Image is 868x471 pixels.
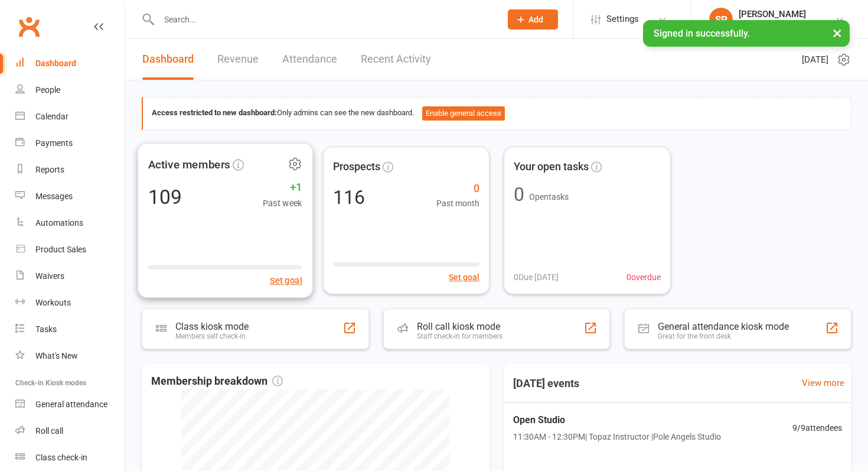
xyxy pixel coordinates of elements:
button: Set goal [270,273,302,287]
span: +1 [263,178,302,196]
span: [DATE] [802,53,828,67]
div: Messages [35,191,73,201]
div: Workouts [35,298,71,307]
span: 9 / 9 attendees [792,421,842,434]
a: Attendance [282,39,337,80]
a: Waivers [15,263,125,290]
button: Add [508,9,558,30]
span: Prospects [333,158,380,176]
a: Revenue [217,39,259,80]
a: View more [802,376,844,390]
div: Staff check-in for members [417,332,502,340]
span: Open Studio [513,412,721,428]
a: Messages [15,183,125,210]
div: General attendance kiosk mode [658,321,789,332]
a: Payments [15,130,125,157]
span: 0 [436,180,479,197]
span: Add [528,15,543,24]
div: People [35,85,60,95]
div: 116 [333,188,365,207]
div: What's New [35,351,78,360]
div: Class kiosk mode [175,321,249,332]
a: Product Sales [15,236,125,263]
span: Active members [148,155,230,173]
div: Great for the front desk [658,332,789,340]
a: Workouts [15,290,125,316]
div: 0 [514,185,524,204]
span: 0 overdue [626,271,661,284]
span: Membership breakdown [151,373,283,390]
span: 11:30AM - 12:30PM | Topaz Instructor | Pole Angels Studio [513,430,721,443]
div: Dashboard [35,59,76,68]
a: What's New [15,343,125,369]
a: Automations [15,210,125,236]
a: Recent Activity [361,39,431,80]
a: Dashboard [142,39,194,80]
div: [PERSON_NAME] [739,9,806,20]
div: Members self check-in [175,332,249,340]
div: Class check-in [35,453,87,462]
div: Pole Angels [739,20,806,30]
div: Waivers [35,271,64,281]
button: Set goal [449,271,479,284]
strong: Access restricted to new dashboard: [152,108,277,117]
a: Class kiosk mode [15,444,125,471]
h3: [DATE] events [504,373,589,394]
span: Past month [436,197,479,210]
a: Tasks [15,316,125,343]
a: Reports [15,157,125,183]
input: Search... [155,11,492,28]
div: Product Sales [35,245,86,254]
button: Enable general access [422,106,505,121]
div: General attendance [35,399,107,409]
div: 109 [148,186,182,206]
span: Past week [263,196,302,210]
div: Tasks [35,324,57,334]
div: Roll call [35,426,63,436]
div: Only admins can see the new dashboard. [152,106,842,121]
div: Roll call kiosk mode [417,321,502,332]
div: Payments [35,138,73,148]
span: 0 Due [DATE] [514,271,559,284]
a: Dashboard [15,50,125,77]
div: Reports [35,165,64,174]
span: Open tasks [529,192,569,202]
a: Calendar [15,103,125,130]
a: Clubworx [14,12,44,41]
a: Roll call [15,418,125,444]
div: Automations [35,218,83,228]
a: General attendance kiosk mode [15,391,125,418]
span: Signed in successfully. [654,28,750,39]
button: × [827,20,848,46]
span: Settings [606,6,639,33]
a: People [15,77,125,103]
div: Calendar [35,112,68,121]
span: Your open tasks [514,158,589,176]
div: SP [709,8,733,31]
